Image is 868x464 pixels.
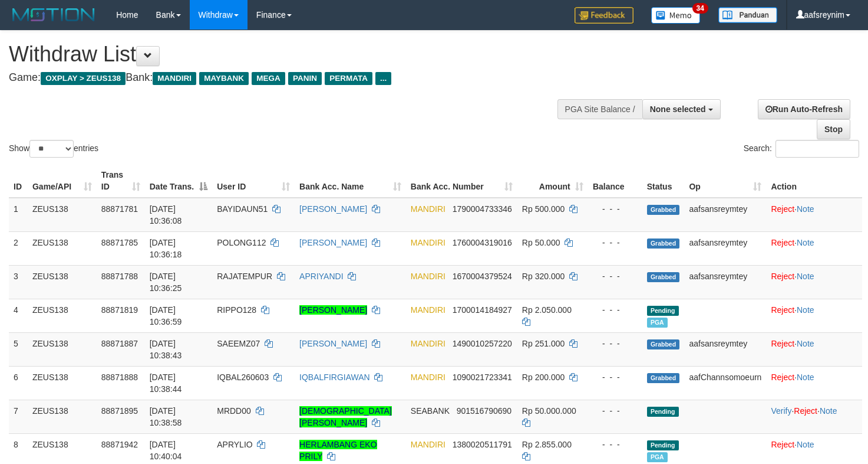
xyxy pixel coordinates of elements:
td: 5 [9,332,28,366]
span: [DATE] 10:36:25 [150,272,182,293]
th: ID [9,164,28,198]
input: Search: [775,140,859,158]
th: Status [642,164,685,198]
span: Rp 50.000.000 [522,406,576,416]
a: Note [797,204,814,214]
td: aafsansreymtey [684,332,766,366]
td: · · [766,400,862,433]
span: Copy 901516790690 to clipboard [457,406,511,416]
th: User ID: activate to sort column ascending [212,164,295,198]
select: Showentries [29,140,74,158]
span: BAYIDAUN51 [217,204,268,214]
a: IQBALFIRGIAWAN [299,372,370,382]
td: · [766,332,862,366]
th: Action [766,164,862,198]
div: - - - [593,439,638,450]
td: ZEUS138 [28,299,97,332]
span: MAYBANK [199,72,249,85]
img: Feedback.jpg [575,7,633,24]
span: SAEEMZ07 [217,339,260,348]
a: Note [797,305,814,315]
td: · [766,299,862,332]
span: MANDIRI [411,204,445,214]
span: Grabbed [647,205,680,215]
img: panduan.png [718,7,777,23]
span: [DATE] 10:38:44 [150,372,182,394]
h4: Game: Bank: [9,72,567,84]
div: - - - [593,304,638,316]
span: APRYLIO [217,440,252,449]
span: [DATE] 10:38:58 [150,406,182,427]
span: Pending [647,440,679,450]
label: Show entries [9,140,98,158]
a: Note [797,372,814,382]
td: ZEUS138 [28,400,97,433]
span: None selected [650,104,706,114]
th: Trans ID: activate to sort column ascending [97,164,145,198]
td: · [766,198,862,232]
span: 88871781 [101,204,138,214]
a: Verify [771,406,791,416]
span: IQBAL260603 [217,372,269,382]
span: 88871785 [101,238,138,247]
span: PANIN [288,72,322,85]
span: Grabbed [647,272,680,282]
div: - - - [593,338,638,349]
div: - - - [593,237,638,249]
a: Run Auto-Refresh [758,99,850,119]
span: 88871895 [101,406,138,416]
td: 1 [9,198,28,232]
span: RAJATEMPUR [217,272,272,281]
a: Reject [771,372,794,382]
th: Balance [588,164,642,198]
td: 6 [9,366,28,400]
span: MRDD00 [217,406,251,416]
a: Note [797,339,814,348]
h1: Withdraw List [9,43,567,66]
span: POLONG112 [217,238,266,247]
a: Note [797,440,814,449]
a: Reject [771,238,794,247]
div: - - - [593,270,638,282]
td: ZEUS138 [28,198,97,232]
span: SEABANK [411,406,450,416]
span: RIPPO128 [217,305,256,315]
span: MANDIRI [153,72,196,85]
a: Reject [794,406,817,416]
td: aafsansreymtey [684,265,766,299]
span: MANDIRI [411,440,445,449]
span: Rp 2.050.000 [522,305,572,315]
span: 88871887 [101,339,138,348]
span: Copy 1090021723341 to clipboard [453,372,512,382]
span: [DATE] 10:36:18 [150,238,182,259]
span: MANDIRI [411,238,445,247]
a: Reject [771,305,794,315]
a: Reject [771,204,794,214]
span: Copy 1490010257220 to clipboard [453,339,512,348]
span: Marked by aafsolysreylen [647,318,668,328]
span: Copy 1670004379524 to clipboard [453,272,512,281]
img: MOTION_logo.png [9,6,98,24]
div: - - - [593,405,638,417]
a: [DEMOGRAPHIC_DATA][PERSON_NAME] [299,406,392,427]
span: 88871819 [101,305,138,315]
span: Copy 1760004319016 to clipboard [453,238,512,247]
span: Rp 50.000 [522,238,560,247]
a: APRIYANDI [299,272,343,281]
th: Bank Acc. Number: activate to sort column ascending [406,164,517,198]
span: Rp 200.000 [522,372,565,382]
span: Grabbed [647,373,680,383]
td: aafChannsomoeurn [684,366,766,400]
span: MEGA [252,72,285,85]
span: Rp 251.000 [522,339,565,348]
div: - - - [593,371,638,383]
span: Copy 1380020511791 to clipboard [453,440,512,449]
th: Amount: activate to sort column ascending [517,164,588,198]
span: Pending [647,407,679,417]
span: Pending [647,306,679,316]
td: · [766,231,862,265]
span: [DATE] 10:36:59 [150,305,182,326]
td: 3 [9,265,28,299]
span: OXPLAY > ZEUS138 [41,72,126,85]
a: Note [797,272,814,281]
